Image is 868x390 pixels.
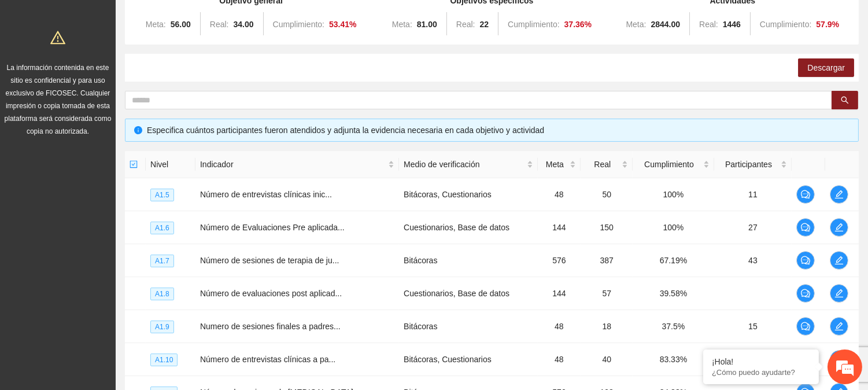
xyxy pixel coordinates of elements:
td: 40 [581,343,633,376]
span: La información contenida en este sitio es confidencial y para uso exclusivo de FICOSEC. Cualquier... [5,64,112,135]
strong: 53.41 % [329,20,357,29]
span: Cumplimiento: [760,20,811,29]
strong: 22 [480,20,489,29]
span: Cumplimiento [637,158,700,171]
button: Descargar [798,58,854,77]
td: 48 [538,310,581,343]
span: warning [50,30,65,45]
td: 18 [581,310,633,343]
span: Medio de verificación [404,158,524,171]
td: 41 [714,343,792,376]
span: edit [830,256,848,265]
th: Nivel [146,151,195,178]
span: Numero de sesiones finales a padres... [200,322,341,331]
span: A1.5 [150,189,174,201]
span: Participantes [719,158,779,171]
td: 15 [714,310,792,343]
td: 48 [538,178,581,211]
span: Descargar [807,61,845,74]
th: Participantes [714,151,792,178]
td: 100% [633,178,714,211]
span: Número de sesiones de terapia de ju... [200,256,339,265]
td: Bitácoras, Cuestionarios [399,343,537,376]
button: edit [830,251,848,270]
span: A1.8 [150,288,174,300]
div: ¡Hola! [712,357,810,366]
td: 387 [581,244,633,277]
th: Meta [538,151,581,178]
td: 11 [714,178,792,211]
textarea: Escriba su mensaje y pulse “Intro” [6,264,220,304]
td: 144 [538,211,581,244]
td: Bitácoras, Cuestionarios [399,178,537,211]
span: check-square [130,160,138,168]
td: 144 [538,277,581,310]
button: edit [830,317,848,336]
td: 43 [714,244,792,277]
th: Indicador [195,151,399,178]
strong: 37.36 % [564,20,592,29]
span: Número de entrevistas clínicas inic... [200,190,332,199]
button: edit [830,185,848,204]
span: Meta: [626,20,646,29]
button: comment [796,317,815,336]
span: edit [830,190,848,199]
span: A1.9 [150,321,174,333]
strong: 81.00 [417,20,437,29]
button: comment [796,185,815,204]
button: edit [830,284,848,303]
td: 576 [538,244,581,277]
span: A1.10 [150,354,178,366]
span: Real: [210,20,229,29]
span: Número de Evaluaciones Pre aplicada... [200,223,345,232]
strong: 34.00 [234,20,254,29]
button: comment [796,218,815,237]
td: 83.33% [633,343,714,376]
td: 50 [581,178,633,211]
button: comment [796,284,815,303]
span: Meta: [146,20,166,29]
span: Real: [699,20,718,29]
span: info-circle [134,126,142,134]
span: edit [830,289,848,298]
div: Chatee con nosotros ahora [60,59,194,74]
td: 37.5% [633,310,714,343]
span: Número de evaluaciones post aplicad... [200,289,342,298]
td: Cuestionarios, Base de datos [399,277,537,310]
span: Real: [456,20,475,29]
th: Cumplimiento [633,151,714,178]
span: Cumplimiento: [273,20,324,29]
td: 100% [633,211,714,244]
span: Cumplimiento: [508,20,559,29]
td: 39.58% [633,277,714,310]
td: Bitácoras [399,244,537,277]
span: Indicador [200,158,386,171]
button: comment [796,251,815,270]
span: edit [830,223,848,232]
td: 27 [714,211,792,244]
span: A1.6 [150,222,174,234]
strong: 57.9 % [816,20,839,29]
span: Número de entrevistas clínicas a pa... [200,355,335,364]
button: search [832,91,858,109]
span: search [841,96,849,105]
div: Minimizar ventana de chat en vivo [190,6,217,34]
span: Meta [542,158,568,171]
td: 67.19% [633,244,714,277]
td: 48 [538,343,581,376]
p: ¿Cómo puedo ayudarte? [712,368,810,377]
td: 57 [581,277,633,310]
button: edit [830,218,848,237]
span: Real [585,158,619,171]
span: Meta: [392,20,412,29]
span: A1.7 [150,255,174,267]
td: 150 [581,211,633,244]
span: edit [830,322,848,331]
strong: 1446 [723,20,741,29]
td: Bitácoras [399,310,537,343]
th: Medio de verificación [399,151,537,178]
div: Especifica cuántos participantes fueron atendidos y adjunta la evidencia necesaria en cada objeti... [147,124,849,137]
strong: 2844.00 [651,20,681,29]
th: Real [581,151,633,178]
strong: 56.00 [171,20,191,29]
